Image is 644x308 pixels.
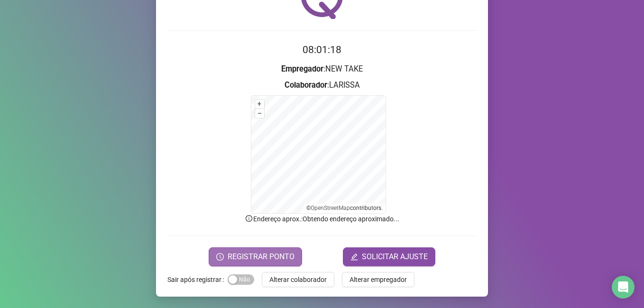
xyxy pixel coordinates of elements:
[245,214,253,223] span: info-circle
[350,274,407,285] span: Alterar empregador
[306,205,383,211] li: © contributors.
[167,63,477,75] h3: : NEW TAKE
[216,253,224,261] span: clock-circle
[209,247,302,266] button: REGISTRAR PONTO
[228,251,294,263] span: REGISTRAR PONTO
[167,79,477,91] h3: : LARISSA
[342,272,414,287] button: Alterar empregador
[167,272,228,287] label: Sair após registrar
[269,274,327,285] span: Alterar colaborador
[350,253,358,261] span: edit
[255,109,264,118] button: –
[303,44,341,55] time: 08:01:18
[362,251,428,263] span: SOLICITAR AJUSTE
[262,272,334,287] button: Alterar colaborador
[255,100,264,109] button: +
[343,247,435,266] button: editSOLICITAR AJUSTE
[167,214,477,224] p: Endereço aprox. : Obtendo endereço aproximado...
[281,64,323,73] strong: Empregador
[612,276,635,299] div: Open Intercom Messenger
[311,205,350,211] a: OpenStreetMap
[285,81,327,90] strong: Colaborador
